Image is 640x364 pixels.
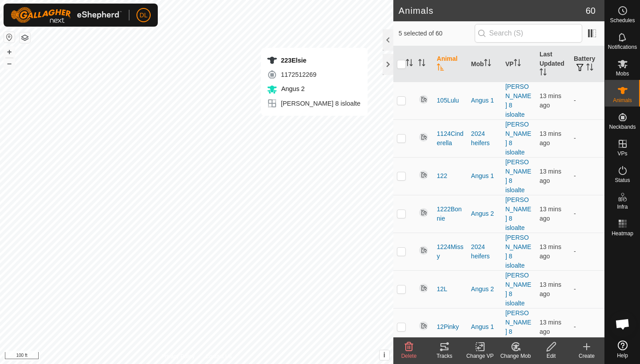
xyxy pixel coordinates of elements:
span: 29 Sep 2025 at 5:46 am [540,243,561,260]
div: [PERSON_NAME] 8 isloalte [267,98,360,109]
div: Create [569,352,604,360]
a: Contact Us [205,352,232,360]
td: - [570,195,604,233]
a: [PERSON_NAME] 8 isloalte [505,158,531,194]
span: 122 [437,171,447,181]
div: Angus 1 [471,322,498,332]
span: Delete [401,353,417,359]
a: Privacy Policy [161,352,195,360]
span: 29 Sep 2025 at 5:46 am [540,168,561,184]
button: – [4,58,15,69]
th: Battery [570,46,604,82]
span: Heatmap [612,231,633,236]
button: Map Layers [20,32,30,43]
a: [PERSON_NAME] 8 isloalte [505,196,531,231]
td: - [570,233,604,270]
td: - [570,308,604,346]
img: returning off [418,170,429,180]
button: + [4,47,15,57]
button: Reset Map [4,32,15,43]
span: 29 Sep 2025 at 5:45 am [540,92,561,109]
td: - [570,119,604,157]
span: 29 Sep 2025 at 5:45 am [540,130,561,146]
div: Angus 2 [471,209,498,218]
p-sorticon: Activate to sort [437,65,444,72]
span: 1224Missy [437,242,464,261]
img: Gallagher Logo [11,7,122,23]
span: DL [140,11,148,20]
span: Animals [613,98,632,103]
div: 223Elsie [267,55,360,66]
div: 1172512269 [267,69,360,80]
div: 2024 heifers [471,129,498,148]
a: [PERSON_NAME] 8 isloalte [505,309,531,344]
span: Neckbands [609,124,636,130]
a: [PERSON_NAME] 8 isloalte [505,121,531,156]
span: Help [617,353,628,358]
div: Edit [533,352,569,360]
th: Last Updated [536,46,570,82]
span: 29 Sep 2025 at 5:46 am [540,281,561,297]
a: [PERSON_NAME] 8 isloalte [505,272,531,307]
a: Help [605,337,640,362]
td: - [570,157,604,195]
p-sorticon: Activate to sort [540,70,547,77]
div: Open chat [609,311,636,337]
img: returning off [418,283,429,293]
div: 2024 heifers [471,242,498,261]
div: Change VP [462,352,498,360]
th: Mob [468,46,502,82]
div: Angus 1 [471,171,498,181]
td: - [570,82,604,119]
td: - [570,270,604,308]
a: [PERSON_NAME] 8 isloalte [505,234,531,269]
img: returning off [418,132,429,142]
h2: Animals [399,5,586,16]
span: Schedules [610,18,635,23]
div: Angus 2 [471,285,498,294]
a: [PERSON_NAME] 8 isloalte [505,83,531,118]
span: Infra [617,204,628,210]
p-sorticon: Activate to sort [406,60,413,67]
div: Angus 1 [471,96,498,105]
span: 29 Sep 2025 at 5:45 am [540,319,561,335]
div: Change Mob [498,352,533,360]
span: i [384,351,385,359]
span: 12L [437,285,447,294]
span: Status [615,178,630,183]
span: 5 selected of 60 [399,29,475,38]
img: returning off [418,320,429,331]
span: VPs [617,151,627,156]
input: Search (S) [475,24,582,43]
p-sorticon: Activate to sort [586,65,593,72]
th: VP [502,46,536,82]
img: returning off [418,94,429,105]
p-sorticon: Activate to sort [418,60,425,67]
p-sorticon: Activate to sort [514,60,521,67]
button: i [380,350,389,360]
span: 1222Bonnie [437,205,464,223]
div: Tracks [427,352,462,360]
span: Mobs [616,71,629,76]
th: Animal [433,46,468,82]
span: 12Pinky [437,322,459,332]
img: returning off [418,207,429,218]
span: Notifications [608,44,637,50]
p-sorticon: Activate to sort [484,60,491,67]
span: Angus 2 [279,85,305,92]
span: 29 Sep 2025 at 5:45 am [540,206,561,222]
img: returning off [418,245,429,256]
span: 1124Cinderella [437,129,464,148]
span: 105Lulu [437,96,459,105]
span: 60 [586,4,596,17]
